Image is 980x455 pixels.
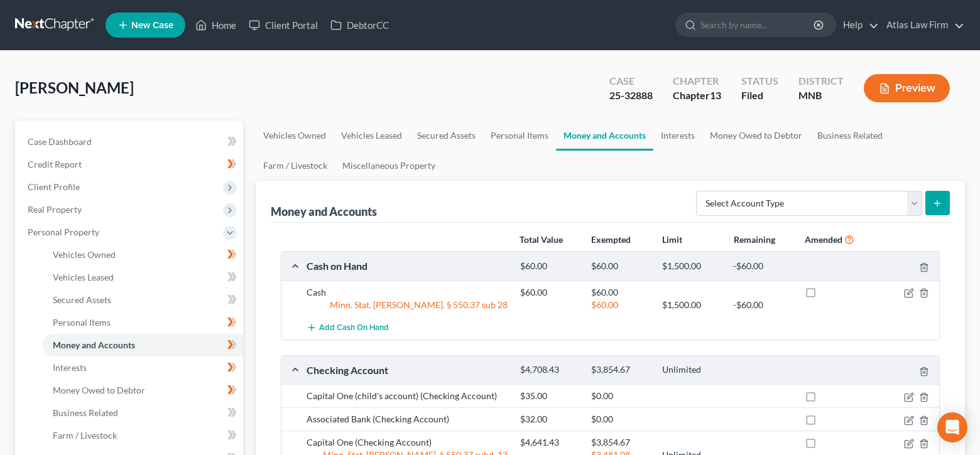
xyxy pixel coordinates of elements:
a: Secured Assets [410,120,483,151]
div: Capital One (Checking Account) [300,436,514,449]
div: Money and Accounts [271,204,377,219]
a: Money Owed to Debtor [43,379,243,402]
a: Client Portal [242,14,324,36]
a: Money and Accounts [43,334,243,356]
span: Interests [53,362,87,373]
span: 13 [710,89,721,101]
span: New Case [131,21,173,30]
span: Vehicles Leased [53,272,114,282]
div: $4,641.43 [514,436,585,449]
a: Atlas Law Firm [880,14,964,36]
a: Vehicles Owned [256,120,334,151]
div: Filed [741,88,778,103]
a: Business Related [810,120,890,151]
div: Associated Bank (Checking Account) [300,413,514,426]
a: Vehicles Owned [43,244,243,266]
div: $1,500.00 [656,299,727,311]
div: $1,500.00 [656,260,727,272]
div: MNB [798,88,844,103]
div: Case [609,74,653,88]
span: Personal Items [53,317,111,328]
div: -$60.00 [727,299,798,311]
a: Money Owed to Debtor [702,120,810,151]
a: Vehicles Leased [334,120,410,151]
a: Business Related [43,402,243,424]
span: Farm / Livestock [53,430,117,441]
strong: Remaining [734,234,775,245]
span: Secured Assets [53,294,111,305]
a: Interests [43,356,243,379]
a: Secured Assets [43,289,243,311]
strong: Total Value [520,234,563,245]
span: Client Profile [28,181,80,192]
div: Minn. Stat. [PERSON_NAME]. § 550.37 sub 28 [300,299,514,311]
div: Chapter [673,74,721,88]
strong: Limit [662,234,682,245]
div: $32.00 [514,413,585,426]
span: Vehicles Owned [53,249,116,260]
a: Credit Report [18,153,243,176]
div: $60.00 [585,260,656,272]
input: Search by name... [700,13,815,36]
span: Money Owed to Debtor [53,385,145,395]
span: Case Dashboard [28,136,92,147]
a: Miscellaneous Property [335,151,443,181]
div: $35.00 [514,390,585,402]
a: Home [189,14,242,36]
div: $60.00 [585,286,656,299]
div: -$60.00 [727,260,798,272]
a: Personal Items [483,120,556,151]
div: $4,708.43 [514,364,585,376]
span: Credit Report [28,159,82,169]
div: $3,854.67 [585,436,656,449]
div: $0.00 [585,390,656,402]
div: $60.00 [514,286,585,299]
div: Capital One (child's account) (Checking Account) [300,390,514,402]
span: Real Property [28,204,82,215]
a: Vehicles Leased [43,266,243,289]
div: $0.00 [585,413,656,426]
div: Cash on Hand [300,259,514,272]
strong: Exempted [591,234,631,245]
span: Business Related [53,407,118,418]
span: Add Cash on Hand [319,323,389,333]
a: Personal Items [43,311,243,334]
a: Help [837,14,879,36]
a: Money and Accounts [556,120,653,151]
div: Unlimited [656,364,727,376]
div: 25-32888 [609,88,653,103]
span: Personal Property [28,227,99,237]
div: Status [741,74,778,88]
a: Farm / Livestock [43,424,243,447]
span: Money and Accounts [53,340,135,350]
div: $60.00 [514,260,585,272]
button: Preview [864,74,950,102]
button: Add Cash on Hand [307,316,389,340]
strong: Amended [805,234,842,245]
div: District [798,74,844,88]
div: Open Intercom Messenger [937,412,967,442]
div: Cash [300,286,514,299]
a: DebtorCC [324,14,395,36]
div: Chapter [673,88,721,103]
span: [PERSON_NAME] [15,78,134,97]
a: Farm / Livestock [256,151,335,181]
div: Checking Account [300,363,514,377]
div: $3,854.67 [585,364,656,376]
div: $60.00 [585,299,656,311]
a: Case Dashboard [18,131,243,153]
a: Interests [653,120,702,151]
